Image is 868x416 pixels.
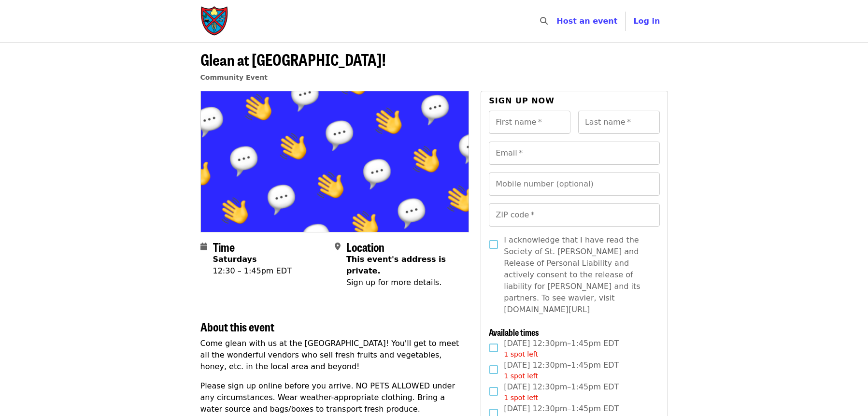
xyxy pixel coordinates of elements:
[200,73,268,81] a: Community Event
[200,380,470,415] p: Please sign up online before you arrive. NO PETS ALLOWED under any circumstances. Wear weather-ap...
[200,6,229,37] img: Society of St. Andrew - Home
[200,338,470,373] p: Come glean with us at the [GEOGRAPHIC_DATA]! You'll get to meet all the wonderful vendors who sel...
[489,326,539,338] span: Available times
[200,242,207,251] i: calendar icon
[504,381,619,403] span: [DATE] 12:30pm–1:45pm EDT
[578,111,660,134] input: Last name
[504,350,538,358] span: 1 spot left
[335,242,341,251] i: map-marker-alt icon
[489,203,659,227] input: ZIP code
[504,338,619,359] span: [DATE] 12:30pm–1:45pm EDT
[556,16,617,26] a: Host an event
[489,111,570,134] input: First name
[200,318,274,335] span: About this event
[213,255,257,264] strong: Saturdays
[504,372,538,380] span: 1 spot left
[346,278,441,287] span: Sign up for more details.
[626,12,668,31] button: Log in
[633,16,660,26] span: Log in
[346,238,384,255] span: Location
[213,238,235,255] span: Time
[504,234,652,316] span: I acknowledge that I have read the Society of St. [PERSON_NAME] and Release of Personal Liability...
[540,16,548,26] i: search icon
[213,265,292,277] div: 12:30 – 1:45pm EDT
[346,255,446,275] span: This event's address is private.
[554,10,561,33] input: Search
[489,172,659,196] input: Mobile number (optional)
[200,48,386,71] span: Glean at [GEOGRAPHIC_DATA]!
[504,394,538,402] span: 1 spot left
[201,91,469,231] img: Glean at Lynchburg Community Market! organized by Society of St. Andrew
[489,142,659,165] input: Email
[504,359,619,381] span: [DATE] 12:30pm–1:45pm EDT
[489,96,555,105] span: Sign up now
